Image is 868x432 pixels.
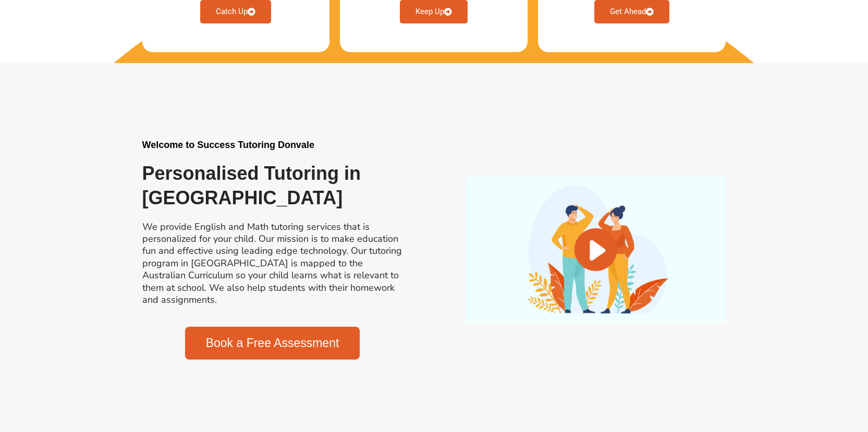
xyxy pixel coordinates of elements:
h2: Personalised Tutoring in [GEOGRAPHIC_DATA] [142,162,403,211]
h2: Welcome to Success Tutoring Donvale [142,139,403,151]
a: Book a Free Assessment [185,327,360,360]
h2: We provide English and Math tutoring services that is personalized for your child. Our mission is... [142,221,403,306]
span: Book a Free Assessment [206,337,339,349]
iframe: Chat Widget [694,314,868,432]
